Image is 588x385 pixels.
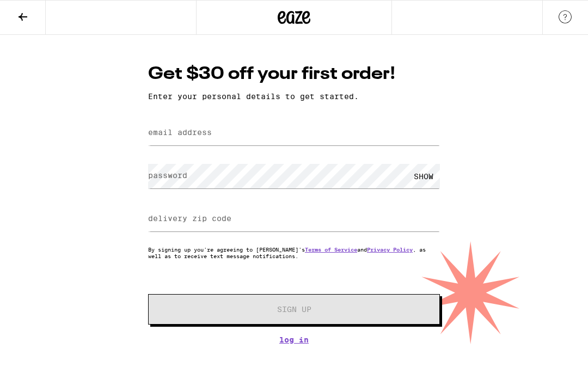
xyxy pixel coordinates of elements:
span: Sign Up [277,305,311,313]
p: Enter your personal details to get started. [148,92,440,101]
input: delivery zip code [148,207,440,231]
a: Terms of Service [305,246,357,253]
input: email address [148,121,440,145]
p: By signing up you're agreeing to [PERSON_NAME]'s and , as well as to receive text message notific... [148,246,440,259]
button: Sign Up [148,294,440,325]
h1: Get $30 off your first order! [148,62,440,87]
label: email address [148,128,212,137]
a: Log In [148,335,440,344]
label: password [148,171,187,180]
label: delivery zip code [148,214,231,223]
div: SHOW [407,164,440,188]
a: Privacy Policy [367,246,413,253]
